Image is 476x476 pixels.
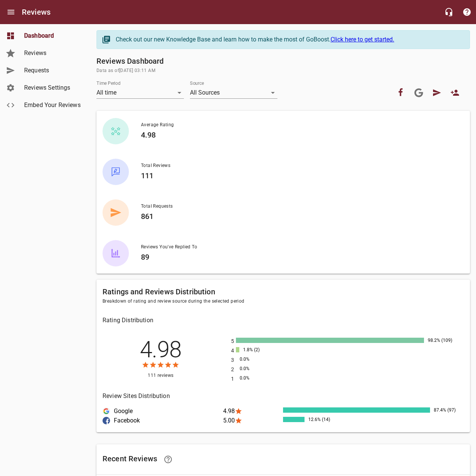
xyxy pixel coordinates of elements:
[231,356,236,364] p: 3
[159,450,177,468] a: Learn facts about why reviews are important
[410,84,428,102] a: Connect your Google account
[103,407,110,415] div: Google
[103,417,110,424] div: Facebook
[306,417,342,422] div: 12.6% (14)
[392,84,410,102] button: Your Facebook account is connected
[24,49,81,58] span: Reviews
[24,101,81,110] span: Embed Your Reviews
[96,67,470,75] span: Data as of [DATE] 03:11 AM
[103,407,110,415] img: google-dark.png
[190,87,277,99] div: All Sources
[223,417,283,424] div: 5.00
[103,391,464,401] h6: Review Sites Distribution
[241,347,277,352] div: 1.8% (2)
[440,3,458,21] button: Live Chat
[231,366,236,373] p: 2
[238,366,274,371] div: 0.0%
[458,3,476,21] button: Support Portal
[141,243,458,251] span: Reviews You've Replied To
[141,129,458,141] h6: 4.98
[103,417,223,424] div: Facebook
[103,298,464,305] span: Breakdown of rating and review source during the selected period
[446,84,464,102] a: New User
[141,210,458,222] h6: 861
[190,81,204,86] label: Source
[141,170,458,182] h6: 111
[103,372,219,380] span: 111 reviews
[96,55,470,67] h6: Reviews Dashboard
[103,407,223,415] div: Google
[231,375,236,383] p: 1
[96,87,184,99] div: All time
[238,357,274,362] div: 0.0%
[231,337,236,345] p: 5
[141,162,458,170] span: Total Reviews
[24,66,81,75] span: Requests
[104,338,217,361] h2: 4.98
[116,35,462,44] div: Check out our new Knowledge Base and learn how to make the most of GoBoost.
[103,286,464,298] h6: Ratings and Reviews Distribution
[141,251,458,263] h6: 89
[22,6,51,18] h6: Reviews
[223,407,283,415] div: 4.98
[428,84,446,102] a: Request Review
[141,121,458,129] span: Average Rating
[2,3,20,21] button: Open drawer
[426,338,462,343] div: 98.2% (109)
[96,81,121,86] label: Time Period
[103,315,464,326] h6: Rating Distribution
[432,407,468,413] div: 87.4% (97)
[103,450,464,468] h6: Recent Reviews
[24,31,81,40] span: Dashboard
[238,375,274,381] div: 0.0%
[24,83,81,92] span: Reviews Settings
[103,417,110,424] img: facebook-dark.png
[231,347,236,355] p: 4
[331,36,394,43] a: Click here to get started.
[141,203,458,210] span: Total Requests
